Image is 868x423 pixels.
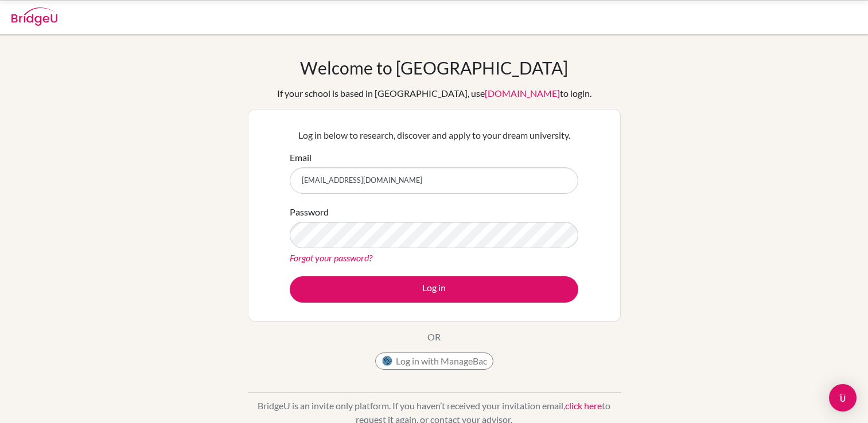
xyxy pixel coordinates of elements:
[375,352,493,370] button: Log in with ManageBac
[300,57,568,78] h1: Welcome to [GEOGRAPHIC_DATA]
[290,205,329,219] label: Password
[290,151,312,164] label: Email
[290,128,578,142] p: Log in below to research, discover and apply to your dream university.
[565,400,602,411] a: click here
[485,88,560,99] a: [DOMAIN_NAME]
[829,384,857,412] div: Open Intercom Messenger
[290,276,578,303] button: Log in
[11,7,57,26] img: Bridge-U
[290,252,372,263] a: Forgot your password?
[277,87,591,100] div: If your school is based in [GEOGRAPHIC_DATA], use to login.
[427,330,441,344] p: OR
